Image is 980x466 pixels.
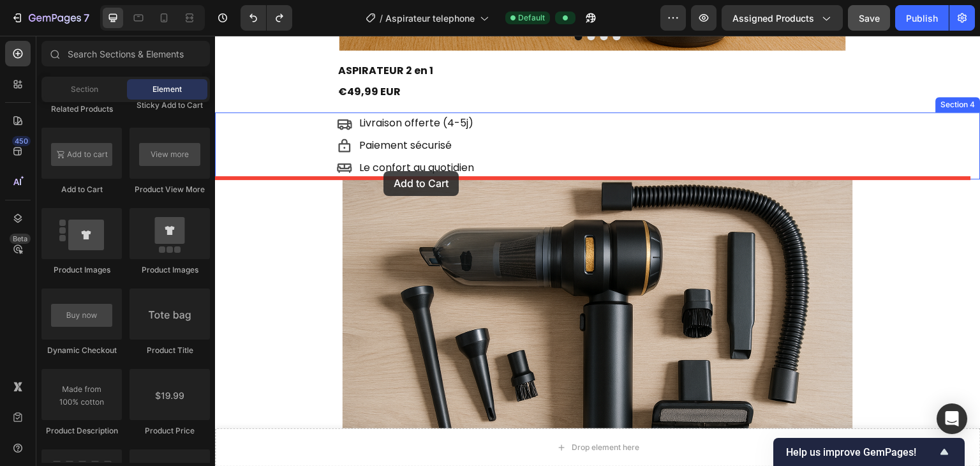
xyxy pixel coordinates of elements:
span: Assigned Products [732,11,814,25]
span: Help us improve GemPages! [786,446,937,458]
span: Default [518,12,545,24]
button: Show survey - Help us improve GemPages! [786,444,952,460]
button: Publish [895,5,949,31]
div: Add to Cart [41,184,122,195]
div: Product Images [41,264,122,276]
span: Section [71,84,98,95]
div: Related Products [41,103,122,115]
button: Assigned Products [722,5,843,31]
span: Save [859,13,880,24]
div: Product Description [41,425,122,437]
div: Sticky Add to Cart [130,100,210,111]
div: 450 [12,136,31,146]
span: Element [152,84,182,95]
div: Product View More [130,184,210,195]
div: Dynamic Checkout [41,345,122,356]
div: Open Intercom Messenger [937,403,967,434]
div: Undo/Redo [241,5,292,31]
span: Aspirateur telephone [385,11,475,25]
span: / [380,11,383,25]
button: Save [848,5,890,31]
div: Product Title [130,345,210,356]
input: Search Sections & Elements [41,41,210,66]
iframe: Design area [215,36,980,466]
div: Publish [906,11,938,25]
button: 7 [5,5,95,31]
p: 7 [84,10,89,26]
div: Product Images [130,264,210,276]
div: Beta [10,234,31,244]
div: Product Price [130,425,210,437]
